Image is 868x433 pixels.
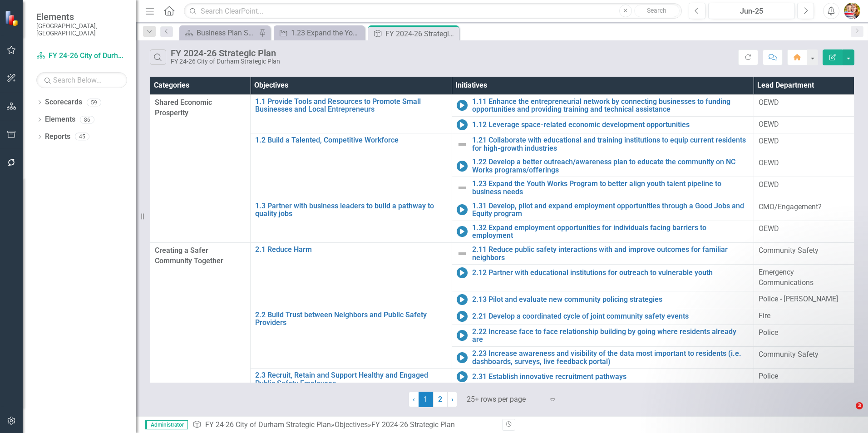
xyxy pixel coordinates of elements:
[754,177,854,199] td: Double-Click to Edit
[36,22,127,37] small: [GEOGRAPHIC_DATA], [GEOGRAPHIC_DATA]
[452,369,754,385] td: Double-Click to Edit Right Click for Context Menu
[255,136,447,144] a: 1.2 Build a Talented, Competitive Workforce
[759,120,779,128] span: OEWD
[759,202,822,211] span: CMO/Engagement?
[251,133,452,199] td: Double-Click to Edit Right Click for Context Menu
[452,242,754,264] td: Double-Click to Edit Right Click for Context Menu
[759,224,779,233] span: OEWD
[457,100,468,111] img: In Progress
[205,420,331,429] a: FY 24-26 City of Durham Strategic Plan
[452,199,754,221] td: Double-Click to Edit Right Click for Context Menu
[472,98,749,113] a: 1.11 Enhance the entrepreneurial network by connecting businesses to funding opportunities and pr...
[759,158,779,167] span: OEWD
[754,291,854,308] td: Double-Click to Edit
[451,395,454,403] span: ›
[457,119,468,130] img: In Progress
[171,48,280,58] div: FY 2024-26 Strategic Plan
[255,202,447,218] a: 1.3 Partner with business leaders to build a pathway to quality jobs
[255,98,447,113] a: 1.1 Provide Tools and Resources to Promote Small Businesses and Local Entrepreneurs
[452,177,754,199] td: Double-Click to Edit Right Click for Context Menu
[759,137,779,145] span: OEWD
[457,294,468,305] img: In Progress
[754,265,854,291] td: Double-Click to Edit
[452,347,754,369] td: Double-Click to Edit Right Click for Context Menu
[251,308,452,368] td: Double-Click to Edit Right Click for Context Menu
[45,132,70,142] a: Reports
[759,295,838,303] span: Police - [PERSON_NAME]
[433,392,448,407] a: 2
[759,311,770,320] span: Fire
[457,311,468,322] img: In Progress
[255,371,447,387] a: 2.3 Recruit, Retain and Support Healthy and Engaged Public Safety Employees
[452,308,754,325] td: Double-Click to Edit Right Click for Context Menu
[80,116,94,123] div: 86
[844,3,860,19] img: Shari Metcalfe
[452,155,754,177] td: Double-Click to Edit Right Click for Context Menu
[452,221,754,242] td: Double-Click to Edit Right Click for Context Menu
[150,94,251,242] td: Double-Click to Edit
[457,182,468,193] img: Not Defined
[754,94,854,116] td: Double-Click to Edit
[197,27,256,39] div: Business Plan Status Update
[457,161,468,172] img: In Progress
[251,199,452,242] td: Double-Click to Edit Right Click for Context Menu
[276,27,362,39] a: 1.23 Expand the Youth Works Program to better align youth talent pipeline to business needs
[472,158,749,174] a: 1.22 Develop a better outreach/awareness plan to educate the community on NC Works programs/offer...
[634,5,680,17] button: Search
[182,27,256,39] a: Business Plan Status Update
[251,94,452,133] td: Double-Click to Edit Right Click for Context Menu
[472,312,749,320] a: 2.21 Develop a coordinated cycle of joint community safety events
[155,98,246,118] span: Shared Economic Prosperity
[171,58,280,65] div: FY 24-26 City of Durham Strategic Plan
[457,267,468,278] img: In Progress
[45,97,82,108] a: Scorecards
[457,204,468,215] img: In Progress
[413,395,415,403] span: ‹
[36,72,127,88] input: Search Below...
[711,6,792,17] div: Jun-25
[155,246,246,266] span: Creating a Safer Community Together
[452,325,754,346] td: Double-Click to Edit Right Click for Context Menu
[472,295,749,304] a: 2.13 Pilot and evaluate new community policing strategies
[754,155,854,177] td: Double-Click to Edit
[184,3,682,19] input: Search ClearPoint...
[457,139,468,150] img: Not Defined
[472,373,749,381] a: 2.31 Establish innovative recruitment pathways
[754,117,854,133] td: Double-Click to Edit
[759,268,814,287] span: Emergency Communications
[472,202,749,218] a: 1.31 Develop, pilot and expand employment opportunities through a Good Jobs and Equity program
[87,98,101,106] div: 59
[36,11,127,22] span: Elements
[754,221,854,242] td: Double-Click to Edit
[647,7,666,14] span: Search
[754,308,854,325] td: Double-Click to Edit
[371,420,455,429] div: FY 2024-26 Strategic Plan
[385,28,457,39] div: FY 2024-26 Strategic Plan
[708,3,795,19] button: Jun-25
[457,330,468,341] img: In Progress
[457,371,468,382] img: In Progress
[856,402,863,409] span: 3
[255,311,447,327] a: 2.2 Build Trust between Neighbors and Public Safety Providers
[45,114,75,125] a: Elements
[759,180,779,189] span: OEWD
[457,352,468,363] img: In Progress
[754,325,854,346] td: Double-Click to Edit
[452,94,754,116] td: Double-Click to Edit Right Click for Context Menu
[472,136,749,152] a: 1.21 Collaborate with educational and training institutions to equip current residents for high-g...
[759,246,819,255] span: Community Safety
[754,199,854,221] td: Double-Click to Edit
[36,51,127,61] a: FY 24-26 City of Durham Strategic Plan
[457,248,468,259] img: Not Defined
[472,328,749,344] a: 2.22 Increase face to face relationship building by going where residents already are
[472,121,749,129] a: 1.12 Leverage space-related economic development opportunities
[291,27,362,39] div: 1.23 Expand the Youth Works Program to better align youth talent pipeline to business needs
[419,392,433,407] span: 1
[472,269,749,277] a: 2.12 Partner with educational institutions for outreach to vulnerable youth
[145,420,188,429] span: Administrator
[5,10,20,26] img: ClearPoint Strategy
[452,265,754,291] td: Double-Click to Edit Right Click for Context Menu
[754,242,854,264] td: Double-Click to Edit
[255,246,447,254] a: 2.1 Reduce Harm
